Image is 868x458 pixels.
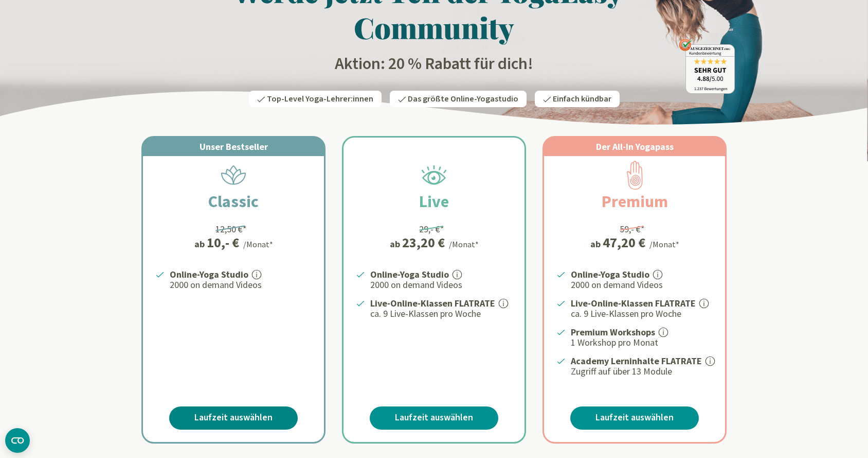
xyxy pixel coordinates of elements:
div: /Monat* [449,238,479,250]
p: ca. 9 Live-Klassen pro Woche [571,308,713,320]
strong: Academy Lerninhalte FLATRATE [571,355,702,367]
strong: Online-Yoga Studio [170,268,248,280]
div: /Monat* [649,238,679,250]
div: /Monat* [243,238,273,250]
p: Zugriff auf über 13 Module [571,365,713,378]
strong: Online-Yoga Studio [370,268,449,280]
a: Laufzeit auswählen [370,406,498,430]
span: Das größte Online-Yogastudio [408,93,518,105]
span: ab [390,237,402,251]
button: CMP-Widget öffnen [5,428,30,453]
div: 12,50 €* [215,222,247,236]
span: Einfach kündbar [553,93,611,105]
span: ab [590,237,603,251]
p: 2000 on demand Videos [170,279,312,291]
span: Der All-In Yogapass [596,141,674,152]
a: Laufzeit auswählen [169,406,298,430]
strong: Premium Workshops [571,326,655,338]
img: ausgezeichnet_badge.png [679,39,735,94]
div: 47,20 € [603,236,645,249]
div: 59,- €* [620,222,645,236]
div: 29,- €* [419,222,444,236]
a: Laufzeit auswählen [570,406,699,430]
strong: Online-Yoga Studio [571,268,649,280]
h2: Premium [577,189,693,214]
p: 2000 on demand Videos [370,279,512,291]
span: ab [194,237,207,251]
strong: Live-Online-Klassen FLATRATE [571,297,696,309]
span: Unser Bestseller [200,141,268,152]
p: ca. 9 Live-Klassen pro Woche [370,308,512,320]
strong: Live-Online-Klassen FLATRATE [370,297,495,309]
div: 10,- € [207,236,239,249]
p: 1 Workshop pro Monat [571,336,713,349]
h2: Live [394,189,474,214]
p: 2000 on demand Videos [571,279,713,291]
h2: Aktion: 20 % Rabatt für dich! [133,54,735,74]
span: Top-Level Yoga-Lehrer:innen [267,93,373,105]
div: 23,20 € [402,236,445,249]
h2: Classic [184,189,283,214]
